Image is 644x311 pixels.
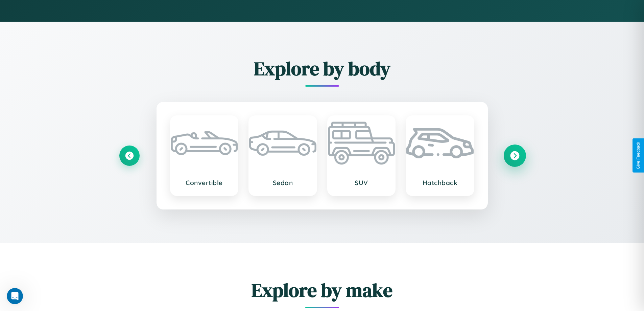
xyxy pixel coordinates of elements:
[335,179,388,187] h3: SUV
[256,179,310,187] h3: Sedan
[636,142,641,169] div: Give Feedback
[7,288,23,304] iframe: Intercom live chat
[177,179,231,187] h3: Convertible
[119,55,525,82] h2: Explore by body
[119,277,525,303] h2: Explore by make
[413,179,467,187] h3: Hatchback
